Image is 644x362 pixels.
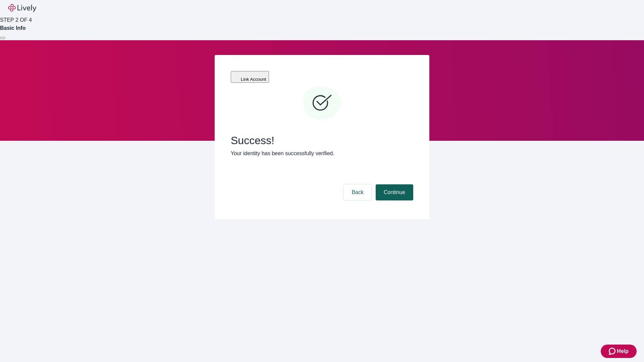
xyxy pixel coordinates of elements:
span: Help [617,347,629,355]
button: Back [343,184,372,200]
span: Success! [231,134,413,147]
svg: Zendesk support icon [609,347,617,355]
button: Continue [376,184,413,200]
img: Lively [8,4,36,12]
button: Link Account [231,71,269,83]
p: Your identity has been successfully verified. [231,149,413,158]
button: Zendesk support iconHelp [601,345,637,358]
svg: Checkmark icon [302,83,342,123]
